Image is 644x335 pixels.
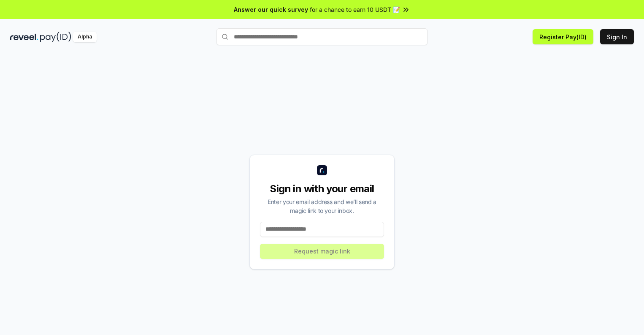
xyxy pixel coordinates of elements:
img: pay_id [40,32,71,42]
div: Sign in with your email [260,182,384,196]
span: Answer our quick survey [234,5,308,14]
button: Register Pay(ID) [533,29,593,44]
div: Enter your email address and we’ll send a magic link to your inbox. [260,197,384,215]
div: Alpha [73,32,97,42]
span: for a chance to earn 10 USDT 📝 [310,5,400,14]
img: reveel_dark [10,32,38,42]
img: logo_small [317,165,327,175]
button: Sign In [600,29,634,44]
